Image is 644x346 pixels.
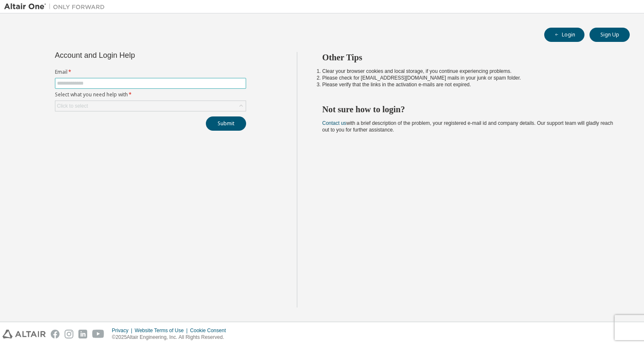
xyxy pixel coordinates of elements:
p: © 2025 Altair Engineering, Inc. All Rights Reserved. [112,334,231,341]
li: Please verify that the links in the activation e-mails are not expired. [322,81,615,88]
img: Altair One [4,3,109,11]
img: youtube.svg [92,330,104,338]
img: facebook.svg [51,330,60,338]
span: with a brief description of the problem, your registered e-mail id and company details. Our suppo... [322,120,613,133]
div: Website Terms of Use [135,327,190,334]
li: Clear your browser cookies and local storage, if you continue experiencing problems. [322,68,615,75]
h2: Not sure how to login? [322,104,615,115]
div: Click to select [57,103,88,109]
div: Account and Login Help [55,52,208,59]
li: Please check for [EMAIL_ADDRESS][DOMAIN_NAME] mails in your junk or spam folder. [322,75,615,81]
button: Sign Up [589,28,630,42]
img: instagram.svg [65,330,73,338]
label: Select what you need help with [55,91,246,98]
button: Login [544,28,584,42]
a: Contact us [322,120,346,126]
div: Click to select [55,101,246,111]
img: linkedin.svg [78,330,87,338]
button: Submit [206,116,246,131]
h2: Other Tips [322,52,615,63]
div: Cookie Consent [190,327,231,334]
div: Privacy [112,327,135,334]
label: Email [55,69,246,75]
img: altair_logo.svg [3,330,46,338]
